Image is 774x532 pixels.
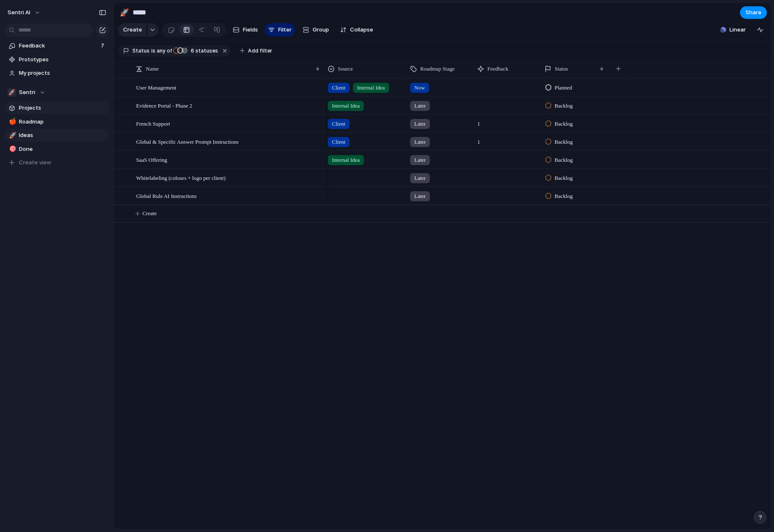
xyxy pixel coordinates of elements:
[414,192,426,200] span: Later
[332,120,345,128] span: Client
[487,65,508,73] span: Feedback
[235,45,277,57] button: Add filter
[338,65,353,73] span: Source
[8,8,30,17] span: Sentri AI
[136,100,192,110] span: Evidence Portal - Phase 2
[4,102,109,114] a: Projects
[136,173,226,182] span: Whitelabeling (colours + logo per client)
[155,47,172,55] span: any of
[332,84,345,92] span: Client
[555,120,573,128] span: Backlog
[555,138,573,146] span: Backlog
[229,23,261,37] button: Fields
[132,47,150,55] span: Status
[474,133,484,146] span: 1
[19,158,51,167] span: Create view
[19,104,106,112] span: Projects
[4,156,109,169] button: Create view
[136,155,167,164] span: SaaS Offering
[4,86,109,99] button: 🚀Sentri
[278,26,292,34] span: Filter
[420,65,455,73] span: Roadmap Stage
[4,143,109,155] a: 🎯Done
[150,46,174,55] button: isany of
[357,84,385,92] span: Internal Idea
[136,82,176,92] span: User Management
[350,26,373,34] span: Collapse
[740,6,767,19] button: Share
[717,24,749,36] button: Linear
[8,145,16,153] button: 🎯
[745,8,761,17] span: Share
[332,156,360,164] span: Internal Idea
[332,138,345,146] span: Client
[188,47,195,54] span: 6
[243,26,258,34] span: Fields
[313,26,329,34] span: Group
[414,84,425,92] span: Now
[4,129,109,142] a: 🚀Ideas
[298,23,333,37] button: Group
[337,23,376,37] button: Collapse
[4,6,45,19] button: Sentri AI
[151,47,155,55] span: is
[146,65,159,73] span: Name
[555,174,573,182] span: Backlog
[555,156,573,164] span: Backlog
[101,42,106,50] span: 7
[555,102,573,110] span: Backlog
[9,131,15,140] div: 🚀
[118,23,146,37] button: Create
[142,209,157,218] span: Create
[19,131,106,140] span: Ideas
[19,42,98,50] span: Feedback
[136,119,170,128] span: French Support
[173,46,220,55] button: 6 statuses
[9,117,15,126] div: 🍎
[729,26,746,34] span: Linear
[4,53,109,66] a: Prototypes
[19,145,106,153] span: Done
[8,131,16,140] button: 🚀
[474,115,484,128] span: 1
[414,120,426,128] span: Later
[136,191,197,200] span: Global Rule AI Instructions
[123,26,142,34] span: Create
[265,23,295,37] button: Filter
[414,156,426,164] span: Later
[19,88,35,97] span: Sentri
[414,174,426,182] span: Later
[19,118,106,126] span: Roadmap
[19,69,106,77] span: My projects
[4,67,109,79] a: My projects
[9,144,15,154] div: 🎯
[19,55,106,64] span: Prototypes
[120,7,129,18] div: 🚀
[332,102,360,110] span: Internal Idea
[414,138,426,146] span: Later
[8,88,16,97] div: 🚀
[118,6,131,19] button: 🚀
[4,40,109,52] a: Feedback7
[555,84,572,92] span: Planned
[188,47,218,55] span: statuses
[555,65,568,73] span: Status
[8,118,16,126] button: 🍎
[414,102,426,110] span: Later
[136,137,239,146] span: Global & Specific Answer Prompt Instructions
[4,116,109,128] a: 🍎Roadmap
[248,47,272,55] span: Add filter
[555,192,573,200] span: Backlog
